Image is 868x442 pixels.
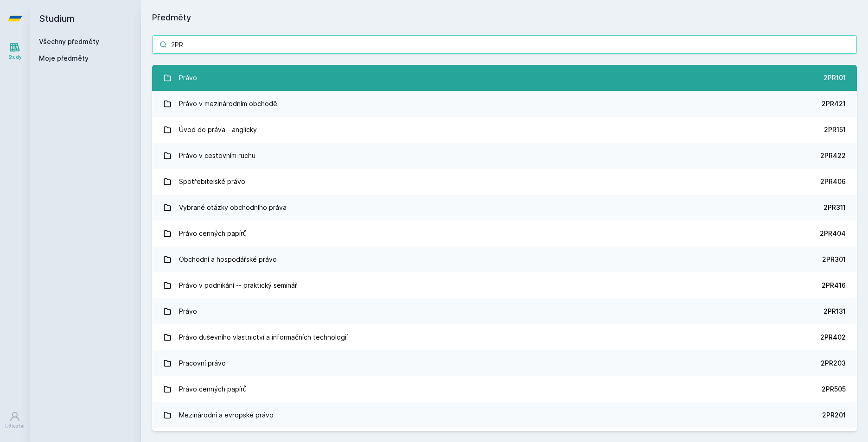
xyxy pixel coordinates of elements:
[152,169,857,195] a: Spotřebitelské právo 2PR406
[820,229,846,238] div: 2PR404
[822,410,846,420] div: 2PR201
[152,246,857,272] a: Obchodní a hospodářské právo 2PR301
[152,65,857,91] a: Právo 2PR101
[823,203,846,212] div: 2PR311
[179,95,277,113] div: Právo v mezinárodním obchodě
[821,359,846,368] div: 2PR203
[152,402,857,428] a: Mezinárodní a evropské právo 2PR201
[179,69,197,87] div: Právo
[5,423,25,430] div: Uživatel
[179,172,245,191] div: Spotřebitelské právo
[152,221,857,246] a: Právo cenných papírů 2PR404
[2,37,28,65] a: Study
[8,54,22,61] div: Study
[179,250,277,269] div: Obchodní a hospodářské právo
[820,333,846,342] div: 2PR402
[822,255,846,264] div: 2PR301
[152,324,857,350] a: Právo duševního vlastnictví a informačních technologií 2PR402
[179,302,197,321] div: Právo
[152,91,857,117] a: Právo v mezinárodním obchodě 2PR421
[39,38,99,45] a: Všechny předměty
[39,54,89,63] span: Moje předměty
[822,385,846,394] div: 2PR505
[179,406,274,424] div: Mezinárodní a evropské právo
[152,376,857,402] a: Právo cenných papírů 2PR505
[179,198,287,217] div: Vybrané otázky obchodního práva
[179,224,247,243] div: Právo cenných papírů
[152,35,857,54] input: Název nebo ident předmětu…
[823,307,846,316] div: 2PR131
[152,143,857,169] a: Právo v cestovním ruchu 2PR422
[2,406,28,435] a: Uživatel
[152,117,857,143] a: Úvod do práva - anglicky 2PR151
[179,328,348,347] div: Právo duševního vlastnictví a informačních technologií
[820,177,846,186] div: 2PR406
[152,350,857,376] a: Pracovní právo 2PR203
[179,380,247,398] div: Právo cenných papírů
[179,120,257,139] div: Úvod do práva - anglicky
[152,298,857,324] a: Právo 2PR131
[152,272,857,298] a: Právo v podnikání -- praktický seminář 2PR416
[824,125,846,134] div: 2PR151
[179,146,255,165] div: Právo v cestovním ruchu
[823,73,846,82] div: 2PR101
[822,99,846,108] div: 2PR421
[152,11,857,24] h1: Předměty
[152,195,857,221] a: Vybrané otázky obchodního práva 2PR311
[179,354,226,373] div: Pracovní právo
[822,281,846,290] div: 2PR416
[820,151,846,160] div: 2PR422
[179,276,297,295] div: Právo v podnikání -- praktický seminář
